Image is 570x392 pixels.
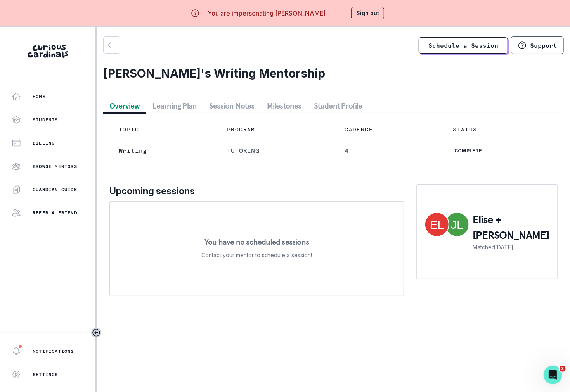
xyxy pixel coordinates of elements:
p: Guardian Guide [33,187,77,193]
button: Support [511,36,564,54]
h2: [PERSON_NAME]'s Writing Mentorship [103,66,564,80]
td: STATUS [444,119,558,140]
p: Refer a friend [33,210,77,216]
p: Notifications [33,348,74,354]
p: Browse Mentors [33,163,77,169]
p: Billing [33,140,55,146]
a: Schedule a Session [419,37,508,54]
button: Sign out [351,7,384,19]
span: complete [453,147,484,155]
img: Julie Land [445,213,469,236]
img: Curious Cardinals Logo [28,45,68,58]
p: Elise + [PERSON_NAME] [473,212,549,243]
p: Home [33,93,45,100]
p: Support [530,41,557,49]
td: CADENCE [335,119,444,140]
span: 2 [560,366,566,372]
p: Students [33,117,58,123]
td: TOPIC [109,119,218,140]
iframe: Intercom live chat [544,366,562,384]
p: You are impersonating [PERSON_NAME] [208,9,326,18]
button: Overview [103,99,146,113]
td: Writing [109,140,218,161]
p: Upcoming sessions [109,184,404,198]
button: Milestones [261,99,308,113]
p: You have no scheduled sessions [204,238,309,246]
p: Contact your mentor to schedule a session! [201,250,312,260]
button: Session Notes [203,99,261,113]
img: Elise Larsson [425,213,449,236]
td: PROGRAM [218,119,335,140]
p: Settings [33,371,58,378]
td: 4 [335,140,444,161]
button: Learning Plan [146,99,203,113]
button: Toggle sidebar [91,328,101,338]
td: tutoring [218,140,335,161]
button: Student Profile [308,99,369,113]
p: Matched [DATE] [473,243,549,251]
